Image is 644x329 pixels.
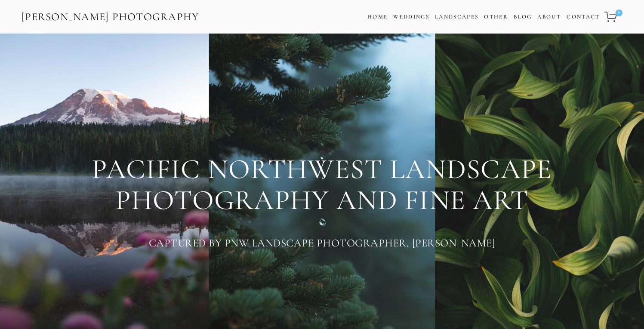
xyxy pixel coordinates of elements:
a: Weddings [393,13,429,20]
a: Other [484,13,508,20]
a: About [537,11,561,23]
h1: PACIFIC NORTHWEST LANDSCAPE PHOTOGRAPHY AND FINE ART [22,154,622,215]
a: Landscapes [435,13,478,20]
h3: Captured By PNW Landscape Photographer, [PERSON_NAME] [22,234,622,252]
a: Contact [567,11,600,23]
a: Blog [514,11,532,23]
a: [PERSON_NAME] Photography [21,7,200,27]
a: 0 items in cart [603,6,623,27]
span: 0 [616,9,622,16]
a: Home [367,11,388,23]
